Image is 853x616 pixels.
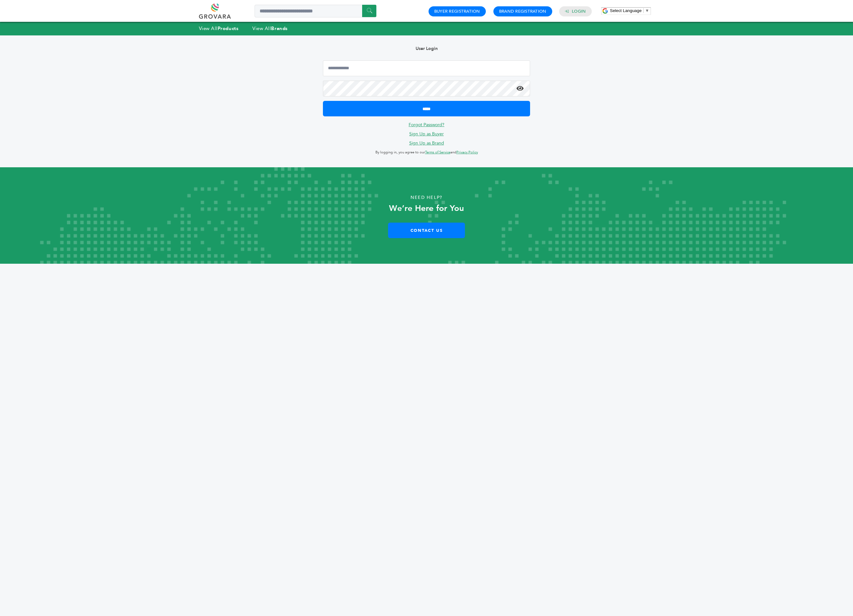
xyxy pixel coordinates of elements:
a: Sign Up as Brand [409,140,444,146]
a: Contact Us [388,223,465,238]
a: Forgot Password? [409,122,444,128]
input: Password [323,81,530,96]
input: Email Address [323,60,530,76]
p: By logging in, you agree to our and [323,149,530,156]
a: View AllBrands [252,25,288,32]
span: Select Language [610,8,642,13]
strong: Brands [271,25,287,32]
strong: We’re Here for You [389,203,464,214]
a: Login [572,9,586,14]
span: ▼ [645,8,649,13]
a: Buyer Registration [434,9,480,14]
a: View AllProducts [199,25,239,32]
a: Privacy Policy [456,150,478,155]
a: Brand Registration [499,9,547,14]
input: Search a product or brand... [255,5,376,17]
p: Need Help? [43,193,810,202]
a: Terms of Service [425,150,450,155]
b: User Login [416,46,438,52]
a: Sign Up as Buyer [409,131,444,137]
a: Select Language​ [610,8,649,13]
strong: Products [218,25,238,32]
